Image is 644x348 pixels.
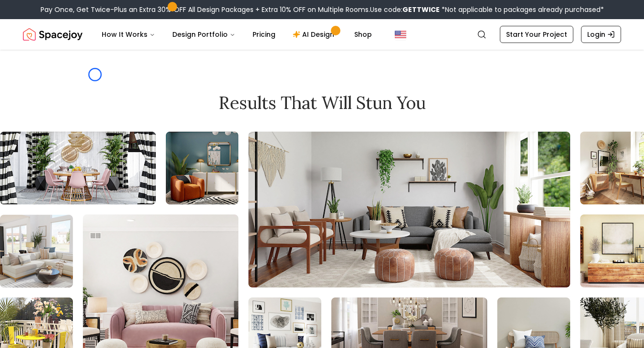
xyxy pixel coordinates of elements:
img: United States [395,29,406,40]
a: AI Design [285,25,345,44]
a: Spacejoy [23,25,83,44]
a: Pricing [245,25,283,44]
nav: Global [23,19,621,50]
img: Spacejoy Logo [23,25,83,44]
span: *Not applicable to packages already purchased* [440,5,604,14]
button: Design Portfolio [165,25,243,44]
b: GETTWICE [402,5,440,14]
span: Use code: [370,5,440,14]
h2: Results that will stun you [23,93,621,112]
div: Pay Once, Get Twice-Plus an Extra 30% OFF All Design Packages + Extra 10% OFF on Multiple Rooms. [41,5,604,14]
button: How It Works [94,25,163,44]
a: Login [581,26,621,43]
nav: Main [94,25,380,44]
a: Start Your Project [500,26,573,43]
a: Shop [347,25,380,44]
